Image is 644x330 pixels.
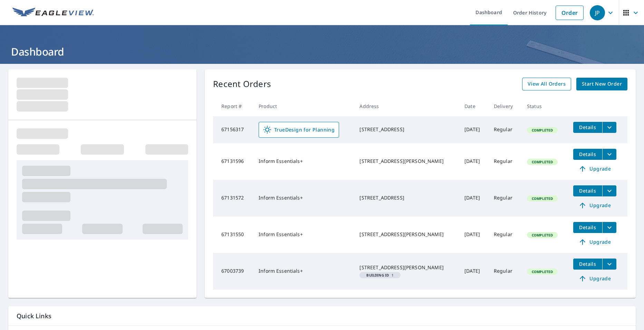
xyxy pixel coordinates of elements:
td: Inform Essentials+ [253,180,354,216]
div: [STREET_ADDRESS][PERSON_NAME] [359,264,453,271]
td: 67156317 [213,116,253,143]
td: 67131572 [213,180,253,216]
span: Completed [528,159,557,164]
a: Order [556,6,584,20]
button: detailsBtn-67131550 [573,222,602,233]
td: Inform Essentials+ [253,253,354,290]
th: Report # [213,96,253,116]
span: Upgrade [577,201,612,210]
div: [STREET_ADDRESS] [359,126,453,133]
td: [DATE] [459,253,488,290]
td: [DATE] [459,180,488,216]
div: [STREET_ADDRESS][PERSON_NAME] [359,158,453,165]
td: Regular [488,216,521,253]
td: 67131550 [213,216,253,253]
a: Start New Order [576,78,627,90]
td: [DATE] [459,216,488,253]
span: Details [577,187,598,194]
p: Recent Orders [213,78,271,90]
span: Start New Order [582,80,622,88]
td: 67003739 [213,253,253,290]
td: Inform Essentials+ [253,143,354,180]
td: 67131596 [213,143,253,180]
span: View All Orders [528,80,566,88]
span: Completed [528,269,557,274]
button: filesDropdownBtn-67156317 [602,122,616,133]
td: Regular [488,143,521,180]
span: 1 [362,273,398,277]
span: TrueDesign for Planning [263,126,335,134]
button: filesDropdownBtn-67131550 [602,222,616,233]
button: detailsBtn-67003739 [573,259,602,270]
a: View All Orders [522,78,571,90]
span: Upgrade [577,238,612,246]
th: Address [354,96,459,116]
th: Status [521,96,568,116]
div: [STREET_ADDRESS][PERSON_NAME] [359,231,453,238]
td: Regular [488,180,521,216]
a: TrueDesign for Planning [259,122,339,138]
td: Inform Essentials+ [253,216,354,253]
td: [DATE] [459,116,488,143]
td: [DATE] [459,143,488,180]
span: Details [577,224,598,231]
button: detailsBtn-67131572 [573,185,602,196]
span: Details [577,151,598,157]
h1: Dashboard [8,45,636,59]
th: Product [253,96,354,116]
a: Upgrade [573,273,616,284]
button: filesDropdownBtn-67131572 [602,185,616,196]
td: Regular [488,116,521,143]
span: Completed [528,233,557,237]
img: EV Logo [12,8,94,18]
th: Delivery [488,96,521,116]
a: Upgrade [573,236,616,247]
button: detailsBtn-67131596 [573,149,602,160]
button: filesDropdownBtn-67003739 [602,259,616,270]
span: Upgrade [577,165,612,173]
span: Details [577,261,598,267]
button: filesDropdownBtn-67131596 [602,149,616,160]
th: Date [459,96,488,116]
div: JP [590,5,605,20]
div: [STREET_ADDRESS] [359,194,453,201]
p: Quick Links [17,312,627,320]
a: Upgrade [573,163,616,174]
span: Completed [528,196,557,201]
em: Building ID [366,273,389,277]
button: detailsBtn-67156317 [573,122,602,133]
a: Upgrade [573,200,616,211]
td: Regular [488,253,521,290]
span: Completed [528,128,557,133]
span: Upgrade [577,274,612,283]
span: Details [577,124,598,130]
